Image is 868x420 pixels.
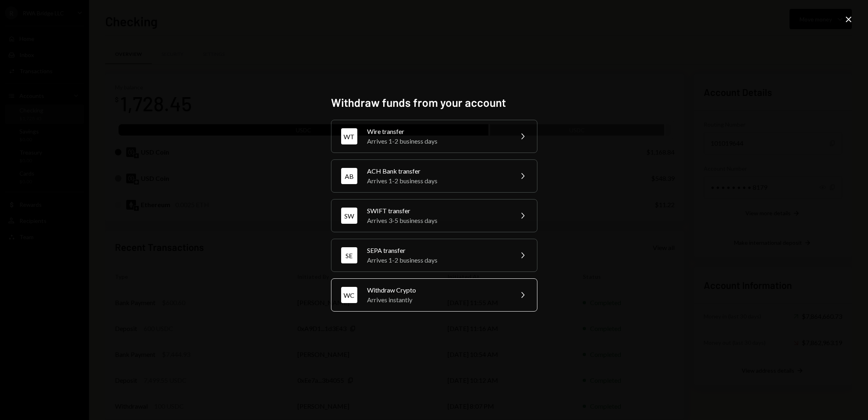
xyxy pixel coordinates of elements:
div: AB [341,168,357,184]
div: SEPA transfer [367,246,508,255]
div: SE [341,247,357,263]
h2: Withdraw funds from your account [331,95,537,110]
div: Withdraw Crypto [367,285,508,295]
div: Arrives 3-5 business days [367,216,508,225]
div: ACH Bank transfer [367,166,508,176]
button: SESEPA transferArrives 1-2 business days [331,239,537,272]
div: WC [341,287,357,303]
div: Wire transfer [367,127,508,136]
div: Arrives instantly [367,295,508,305]
div: Arrives 1-2 business days [367,136,508,146]
div: Arrives 1-2 business days [367,176,508,186]
div: SW [341,208,357,224]
button: WCWithdraw CryptoArrives instantly [331,278,537,312]
button: ABACH Bank transferArrives 1-2 business days [331,159,537,193]
button: SWSWIFT transferArrives 3-5 business days [331,199,537,232]
div: Arrives 1-2 business days [367,255,508,265]
div: WT [341,128,357,144]
button: WTWire transferArrives 1-2 business days [331,120,537,153]
div: SWIFT transfer [367,206,508,216]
